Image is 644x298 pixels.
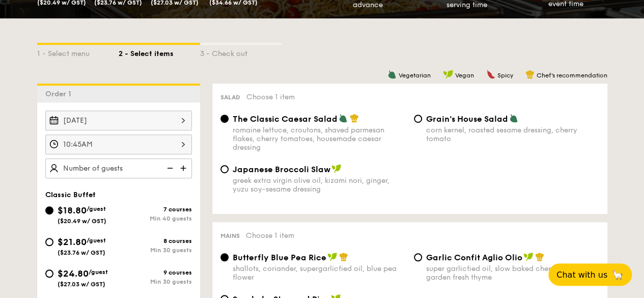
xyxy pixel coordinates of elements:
[58,281,105,288] span: ($27.03 w/ GST)
[611,269,624,281] span: 🦙
[233,126,406,152] div: romaine lettuce, croutons, shaved parmesan flakes, cherry tomatoes, housemade caesar dressing
[387,70,397,79] img: icon-vegetarian.fe4039eb.svg
[233,264,406,282] div: shallots, coriander, supergarlicfied oil, blue pea flower
[339,252,348,261] img: icon-chef-hat.a58ddaea.svg
[45,90,75,98] span: Order 1
[233,176,406,194] div: greek extra virgin olive oil, kizami nori, ginger, yuzu soy-sesame dressing
[331,164,342,173] img: icon-vegan.f8ff3823.svg
[426,253,522,262] span: Garlic Confit Aglio Olio
[233,253,326,262] span: Butterfly Blue Pea Rice
[350,114,359,123] img: icon-chef-hat.a58ddaea.svg
[426,126,599,143] div: corn kernel, roasted sesame dressing, cherry tomato
[220,253,229,261] input: Butterfly Blue Pea Riceshallots, coriander, supergarlicfied oil, blue pea flower
[45,158,192,178] input: Number of guests
[426,264,599,282] div: super garlicfied oil, slow baked cherry tomatoes, garden fresh thyme
[45,269,53,278] input: $24.80/guest($27.03 w/ GST)9 coursesMin 30 guests
[119,45,200,59] div: 2 - Select items
[45,238,53,246] input: $21.80/guest($23.76 w/ GST)8 coursesMin 30 guests
[119,237,192,245] div: 8 courses
[443,70,453,79] img: icon-vegan.f8ff3823.svg
[161,158,177,178] img: icon-reduce.1d2dbef1.svg
[58,205,87,216] span: $18.80
[58,249,105,256] span: ($23.76 w/ GST)
[220,115,229,123] input: The Classic Caesar Saladromaine lettuce, croutons, shaved parmesan flakes, cherry tomatoes, house...
[525,70,535,79] img: icon-chef-hat.a58ddaea.svg
[399,72,431,79] span: Vegetarian
[246,231,294,240] span: Choose 1 item
[58,218,106,225] span: ($20.49 w/ GST)
[220,232,240,239] span: Mains
[58,268,89,279] span: $24.80
[246,93,295,101] span: Choose 1 item
[37,45,119,59] div: 1 - Select menu
[509,114,518,123] img: icon-vegetarian.fe4039eb.svg
[523,252,534,261] img: icon-vegan.f8ff3823.svg
[537,72,607,79] span: Chef's recommendation
[119,269,192,276] div: 9 courses
[455,72,474,79] span: Vegan
[339,114,348,123] img: icon-vegetarian.fe4039eb.svg
[45,206,53,214] input: $18.80/guest($20.49 w/ GST)7 coursesMin 40 guests
[45,134,192,154] input: Event time
[200,45,282,59] div: 3 - Check out
[177,158,192,178] img: icon-add.58712e84.svg
[119,215,192,222] div: Min 40 guests
[414,253,422,261] input: Garlic Confit Aglio Oliosuper garlicfied oil, slow baked cherry tomatoes, garden fresh thyme
[220,165,229,173] input: Japanese Broccoli Slawgreek extra virgin olive oil, kizami nori, ginger, yuzu soy-sesame dressing
[426,114,508,124] span: Grain's House Salad
[497,72,513,79] span: Spicy
[45,191,96,199] span: Classic Buffet
[220,94,240,101] span: Salad
[58,236,87,248] span: $21.80
[89,268,108,276] span: /guest
[327,252,338,261] img: icon-vegan.f8ff3823.svg
[119,247,192,254] div: Min 30 guests
[486,70,495,79] img: icon-spicy.37a8142b.svg
[119,206,192,213] div: 7 courses
[414,115,422,123] input: Grain's House Saladcorn kernel, roasted sesame dressing, cherry tomato
[119,278,192,285] div: Min 30 guests
[87,205,106,212] span: /guest
[556,270,607,280] span: Chat with us
[233,114,338,124] span: The Classic Caesar Salad
[535,252,544,261] img: icon-chef-hat.a58ddaea.svg
[87,237,106,244] span: /guest
[548,263,632,286] button: Chat with us🦙
[45,111,192,130] input: Event date
[233,165,330,174] span: Japanese Broccoli Slaw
